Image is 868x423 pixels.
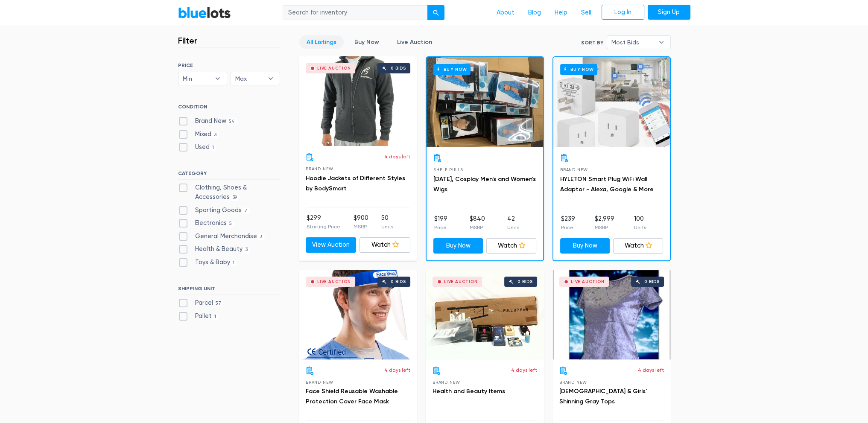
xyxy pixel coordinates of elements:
[359,237,410,253] a: Watch
[391,280,406,284] div: 0 bids
[384,366,410,374] p: 4 days left
[433,388,505,395] a: Health and Beauty Items
[470,224,485,231] p: MSRP
[347,35,386,49] a: Buy Now
[178,298,224,308] label: Parcel
[560,64,597,75] h6: Buy Now
[553,57,670,147] a: Buy Now
[213,300,224,307] span: 57
[210,145,217,152] span: 1
[257,233,265,240] span: 3
[353,213,368,230] li: $900
[433,64,471,75] h6: Buy Now
[306,166,333,171] span: Brand New
[548,5,574,21] a: Help
[433,167,463,172] span: Shelf Pulls
[552,270,671,359] a: Live Auction 0 bids
[391,66,406,70] div: 0 bids
[644,280,660,284] div: 0 bids
[306,380,333,385] span: Brand New
[178,219,235,228] label: Electronics
[306,388,398,405] a: Face Shield Reusable Washable Protection Cover Face Mask
[230,260,237,266] span: 1
[517,280,533,284] div: 0 bids
[178,286,280,295] h6: SHIPPING UNIT
[317,66,351,70] div: Live Auction
[299,56,417,146] a: Live Auction 0 bids
[212,313,219,320] span: 1
[227,220,235,227] span: 5
[433,380,460,385] span: Brand New
[235,72,263,85] span: Max
[178,258,237,267] label: Toys & Baby
[178,170,280,180] h6: CATEGORY
[433,175,536,193] a: [DATE], Cosplay Men's and Women's Wigs
[381,213,393,230] li: 50
[433,238,483,254] a: Buy Now
[178,130,219,139] label: Mixed
[581,39,603,47] label: Sort By
[178,117,238,126] label: Brand New
[521,5,548,21] a: Blog
[560,175,654,193] a: HYLETON Smart Plug WiFi Wall Adaptor - Alexa, Google & More
[317,280,351,284] div: Live Auction
[211,131,219,138] span: 3
[299,35,344,49] a: All Listings
[381,223,393,230] p: Units
[559,380,587,385] span: Brand New
[648,5,690,20] a: Sign Up
[243,247,251,254] span: 3
[574,5,598,21] a: Sell
[434,224,447,231] p: Price
[444,280,478,284] div: Live Auction
[434,214,447,231] li: $199
[178,35,197,46] h3: Filter
[390,35,439,49] a: Live Auction
[178,143,217,152] label: Used
[283,5,428,20] input: Search for inventory
[595,224,614,231] p: MSRP
[602,5,644,20] a: Log In
[559,388,647,405] a: [DEMOGRAPHIC_DATA] & Girls' Shinning Gray Tops
[178,245,251,254] label: Health & Beauty
[486,238,536,254] a: Watch
[353,223,368,230] p: MSRP
[507,224,519,231] p: Units
[511,366,537,374] p: 4 days left
[427,57,543,147] a: Buy Now
[299,270,417,359] a: Live Auction 0 bids
[490,5,521,21] a: About
[262,72,280,85] b: ▾
[178,183,280,201] label: Clothing, Shoes & Accessories
[652,36,670,49] b: ▾
[561,214,575,231] li: $239
[178,312,219,321] label: Pallet
[178,232,265,241] label: General Merchandise
[470,214,485,231] li: $840
[226,118,238,125] span: 54
[560,238,610,254] a: Buy Now
[178,62,280,68] h6: PRICE
[426,270,544,359] a: Live Auction 0 bids
[595,214,614,231] li: $2,999
[613,238,663,254] a: Watch
[611,36,654,49] span: Most Bids
[183,72,211,85] span: Min
[178,6,231,19] a: BlueLots
[384,153,410,160] p: 4 days left
[242,207,250,214] span: 7
[307,213,340,230] li: $299
[507,214,519,231] li: 42
[209,72,227,85] b: ▾
[571,280,605,284] div: Live Auction
[230,194,240,201] span: 39
[561,224,575,231] p: Price
[638,366,664,374] p: 4 days left
[306,237,357,253] a: View Auction
[560,167,588,172] span: Brand New
[178,206,250,215] label: Sporting Goods
[634,224,646,231] p: Units
[306,175,405,192] a: Hoodie Jackets of Different Styles by BodySmart
[178,104,280,113] h6: CONDITION
[634,214,646,231] li: 100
